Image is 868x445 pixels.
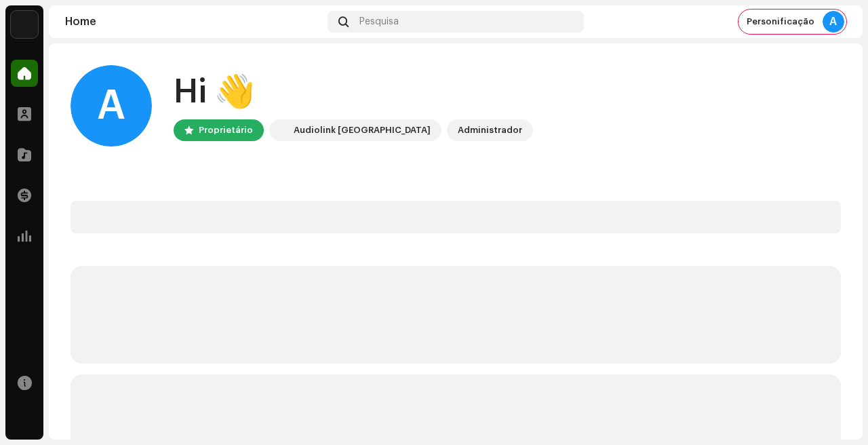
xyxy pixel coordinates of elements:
div: A [823,11,844,33]
div: Hi 👋 [174,71,533,114]
div: Home [65,16,322,27]
img: 730b9dfe-18b5-4111-b483-f30b0c182d82 [11,11,38,38]
div: Proprietário [199,122,253,138]
img: 730b9dfe-18b5-4111-b483-f30b0c182d82 [272,122,288,138]
div: Administrador [458,122,522,138]
div: Audiolink [GEOGRAPHIC_DATA] [294,122,431,138]
span: Pesquisa [359,16,399,27]
div: A [71,65,152,147]
span: Personificação [747,16,814,27]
